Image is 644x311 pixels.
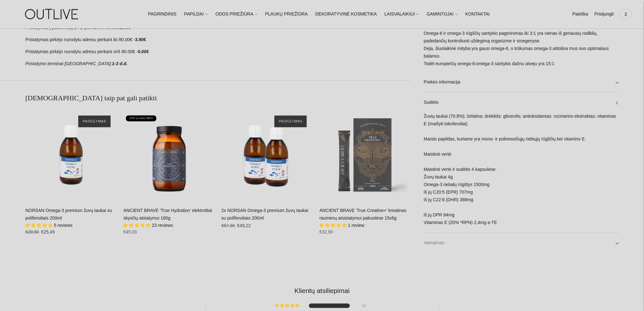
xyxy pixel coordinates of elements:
[426,7,457,21] a: GAMINTOJAI
[319,229,333,234] span: €32,90
[315,7,377,21] a: DEKORATYVINĖ KOSMETIKA
[123,229,137,234] span: €45,00
[424,30,619,68] p: Omega-6 ir omega-3 rūgščių santykio pagerinimas iki 3:1 yra vienas iš geriausių rodiklių, padedan...
[424,113,619,233] div: Žuvių taukai (70.8%); želatina; drėkiklis: glicerolis; antioksidantas: rozmarino ekstraktas; vita...
[424,72,619,92] a: Prekės informacija
[25,223,54,228] span: 5.00 stars
[319,109,411,201] a: ANCIENT BRAVE 'True Creatine+' kreatinas raumenų atsistatymui pakuotėse 15x6g
[348,223,364,228] span: 1 review
[138,49,149,54] strong: 0.00€
[13,3,92,25] img: OUTLIVE
[319,223,348,228] span: 5.00 stars
[465,7,490,21] a: KONTAKTAI
[215,7,258,21] a: ODOS PRIEŽIŪRA
[319,208,406,221] a: ANCIENT BRAVE 'True Creatine+' kreatinas raumenų atsistatymui pakuotėse 15x6g
[221,109,313,201] a: 2x NORSAN Omega-3 premium žuvų taukai su polifenoliais 200ml
[135,37,146,42] strong: 3.90€
[221,223,235,228] s: €57,90
[621,10,630,19] span: 3
[25,93,411,103] h2: [DEMOGRAPHIC_DATA] taip pat gali patikti
[148,7,176,21] a: PAGRINDINIS
[572,7,588,21] a: Paieška
[362,303,369,308] div: 11
[112,61,127,66] strong: 1-3 d.d.
[384,7,419,21] a: LAISVALAIKIUI
[594,7,614,21] a: Prisijungti
[123,223,152,228] span: 4.87 stars
[25,229,39,234] s: €29,90
[41,229,55,234] span: €25,49
[54,223,73,228] span: 5 reviews
[30,286,614,295] h2: Klientų atsiliepimai
[184,7,208,21] a: PAPILDAI
[25,36,411,44] p: Pristatymas pirkėjo nurodytu adresu perkant iki 80.00€ -
[275,303,300,308] div: 92% (11) reviews with 5 star rating
[152,223,173,228] span: 23 reviews
[424,233,619,253] a: Vartojimas
[25,61,112,66] em: Pristatymo terminai [GEOGRAPHIC_DATA]:
[123,208,212,221] a: ANCIENT BRAVE 'True Hydration' elektrolitai skysčių atstatymui 180g
[424,92,619,113] a: Sudėtis
[265,7,308,21] a: PLAUKŲ PRIEŽIŪRA
[620,7,631,21] a: 3
[25,208,112,221] a: NORSAN Omega-3 premium žuvų taukai su polifenoliais 200ml
[237,223,251,228] span: €49,22
[25,48,411,56] p: Pristatymas pirkėjo nurodytu adresu perkant virš 80.00€ -
[123,109,215,201] a: ANCIENT BRAVE 'True Hydration' elektrolitai skysčių atstatymui 180g
[221,208,308,221] a: 2x NORSAN Omega-3 premium žuvų taukai su polifenoliais 200ml
[25,109,117,201] a: NORSAN Omega-3 premium žuvų taukai su polifenoliais 200ml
